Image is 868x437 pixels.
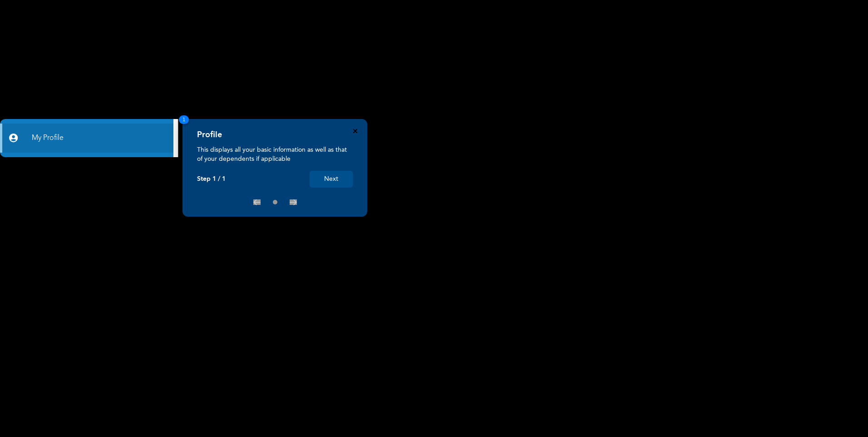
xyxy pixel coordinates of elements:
p: This displays all your basic information as well as that of your dependents if applicable [197,145,353,164]
span: 1 [179,115,189,124]
h4: Profile [197,130,222,140]
p: Step 1 / 1 [197,175,226,183]
button: Close [353,129,357,133]
button: Next [310,171,353,188]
